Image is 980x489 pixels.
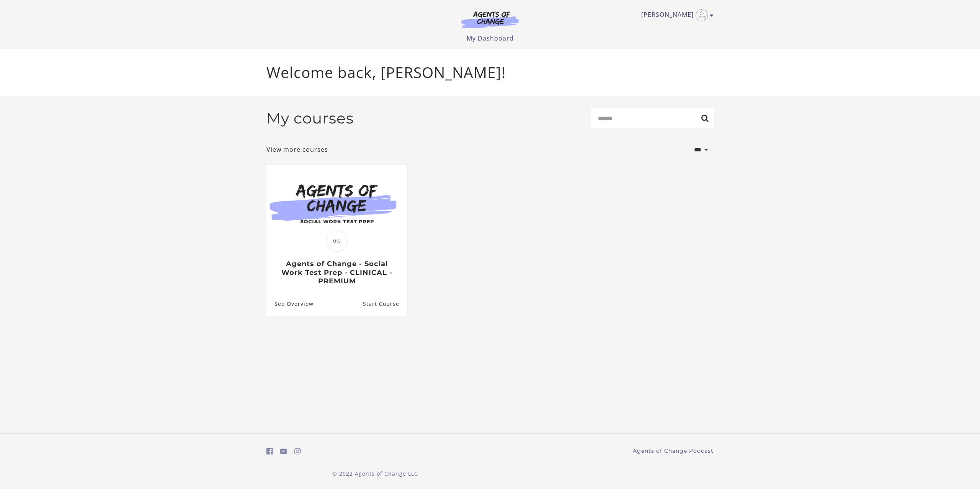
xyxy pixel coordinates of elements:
span: 0% [327,231,347,252]
a: Agents of Change Podcast [633,447,714,455]
a: https://www.facebook.com/groups/aswbtestprep (Open in a new window) [266,446,273,457]
img: Agents of Change Logo [453,11,527,28]
p: © 2022 Agents of Change LLC [266,470,484,478]
h3: Agents of Change - Social Work Test Prep - CLINICAL - PREMIUM [274,260,399,286]
i: https://www.instagram.com/agentsofchangeprep/ (Open in a new window) [294,448,301,455]
a: My Dashboard [467,34,514,42]
a: Toggle menu [641,9,710,21]
a: Agents of Change - Social Work Test Prep - CLINICAL - PREMIUM: Resume Course [363,291,407,316]
a: https://www.instagram.com/agentsofchangeprep/ (Open in a new window) [294,446,301,457]
p: Welcome back, [PERSON_NAME]! [266,61,714,84]
a: https://www.youtube.com/c/AgentsofChangeTestPrepbyMeaganMitchell (Open in a new window) [280,446,287,457]
i: https://www.youtube.com/c/AgentsofChangeTestPrepbyMeaganMitchell (Open in a new window) [280,448,287,455]
a: View more courses [266,145,328,154]
h2: My courses [266,109,354,127]
i: https://www.facebook.com/groups/aswbtestprep (Open in a new window) [266,448,273,455]
a: Agents of Change - Social Work Test Prep - CLINICAL - PREMIUM: See Overview [266,291,314,316]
